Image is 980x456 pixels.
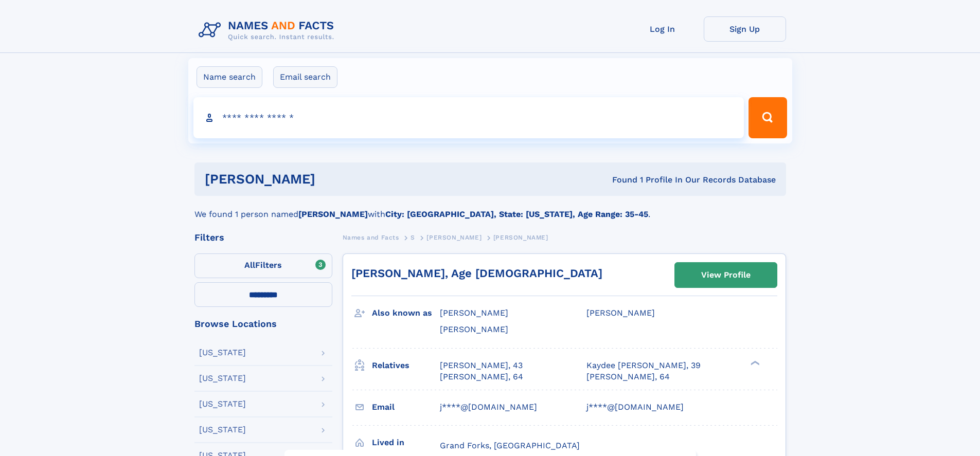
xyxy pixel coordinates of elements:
[199,426,246,434] div: [US_STATE]
[194,319,332,329] div: Browse Locations
[586,360,701,371] a: Kaydee [PERSON_NAME], 39
[372,434,440,451] h3: Lived in
[385,209,648,219] b: City: [GEOGRAPHIC_DATA], State: [US_STATE], Age Range: 35-45
[586,371,670,382] a: [PERSON_NAME], 64
[199,400,246,408] div: [US_STATE]
[440,441,580,450] span: Grand Forks, [GEOGRAPHIC_DATA]
[749,97,787,138] button: Search Button
[704,16,786,42] a: Sign Up
[440,324,508,334] span: [PERSON_NAME]
[440,308,508,318] span: [PERSON_NAME]
[426,234,482,241] span: [PERSON_NAME]
[440,360,523,371] a: [PERSON_NAME], 43
[372,398,440,416] h3: Email
[701,263,751,287] div: View Profile
[372,304,440,322] h3: Also known as
[586,308,655,318] span: [PERSON_NAME]
[372,357,440,374] h3: Relatives
[273,66,337,88] label: Email search
[199,374,246,382] div: [US_STATE]
[197,66,262,88] label: Name search
[351,267,602,280] a: [PERSON_NAME], Age [DEMOGRAPHIC_DATA]
[621,16,704,42] a: Log In
[440,371,523,382] a: [PERSON_NAME], 64
[411,234,415,241] span: S
[194,253,332,278] label: Filters
[426,231,482,244] a: [PERSON_NAME]
[244,260,255,270] span: All
[194,196,786,221] div: We found 1 person named with .
[194,233,332,242] div: Filters
[193,97,744,138] input: search input
[205,173,464,186] h1: [PERSON_NAME]
[194,16,343,44] img: Logo Names and Facts
[411,231,415,244] a: S
[748,359,760,366] div: ❯
[298,209,368,219] b: [PERSON_NAME]
[343,231,399,244] a: Names and Facts
[493,234,548,241] span: [PERSON_NAME]
[464,174,776,186] div: Found 1 Profile In Our Records Database
[675,263,777,287] a: View Profile
[199,349,246,357] div: [US_STATE]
